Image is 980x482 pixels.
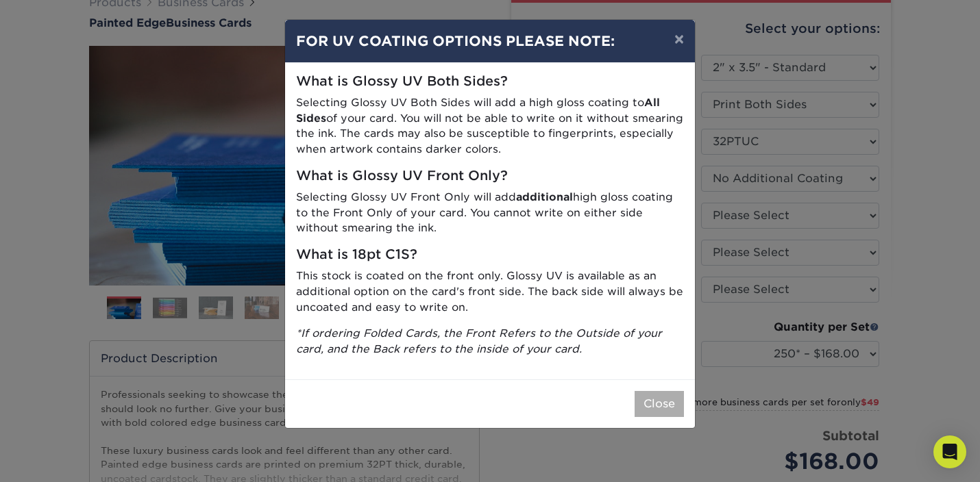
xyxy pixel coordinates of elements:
h4: FOR UV COATING OPTIONS PLEASE NOTE: [296,31,684,51]
h5: What is 18pt C1S? [296,247,684,263]
h5: What is Glossy UV Both Sides? [296,74,684,90]
p: Selecting Glossy UV Front Only will add high gloss coating to the Front Only of your card. You ca... [296,190,684,236]
i: *If ordering Folded Cards, the Front Refers to the Outside of your card, and the Back refers to t... [296,327,662,355]
strong: All Sides [296,96,660,125]
p: This stock is coated on the front only. Glossy UV is available as an additional option on the car... [296,268,684,315]
strong: additional [516,190,573,203]
h5: What is Glossy UV Front Only? [296,168,684,184]
button: Close [635,391,684,417]
p: Selecting Glossy UV Both Sides will add a high gloss coating to of your card. You will not be abl... [296,95,684,157]
div: Open Intercom Messenger [933,435,966,468]
button: × [663,20,695,58]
